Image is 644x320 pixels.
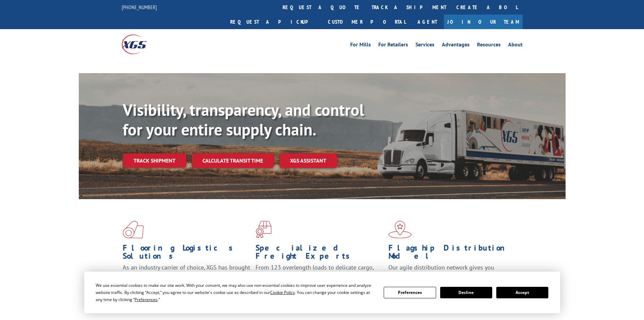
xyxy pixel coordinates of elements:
a: [PHONE_NUMBER] [122,4,157,10]
button: Preferences [384,287,436,298]
a: For Mills [350,42,371,49]
p: From 123 overlength loads to delicate cargo, our experienced staff knows the best way to move you... [256,263,383,294]
img: xgs-icon-flagship-distribution-model-red [388,221,412,238]
a: Customer Portal [323,15,411,29]
button: Accept [496,287,548,298]
span: Preferences [135,297,158,302]
a: About [508,42,523,49]
a: Services [415,42,434,49]
span: As an industry carrier of choice, XGS has brought innovation and dedication to flooring logistics... [123,263,250,287]
b: Visibility, transparency, and control for your entire supply chain. [123,99,364,140]
img: xgs-icon-focused-on-flooring-red [256,221,271,238]
a: Resources [477,42,501,49]
div: We use essential cookies to make our site work. With your consent, we may also use non-essential ... [96,282,376,303]
a: Advantages [442,42,470,49]
h1: Specialized Freight Experts [256,244,383,263]
img: xgs-icon-total-supply-chain-intelligence-red [123,221,144,238]
a: Agent [411,15,444,29]
span: Our agile distribution network gives you nationwide inventory management on demand. [388,263,513,279]
button: Decline [440,287,492,298]
a: XGS ASSISTANT [279,153,337,168]
a: Join Our Team [444,15,523,29]
a: Request a pickup [225,15,323,29]
a: Calculate transit time [192,153,274,168]
span: Cookie Policy [270,290,295,295]
div: Cookie Consent Prompt [84,272,560,313]
a: For Retailers [378,42,408,49]
a: Track shipment [123,153,186,168]
h1: Flagship Distribution Model [388,244,516,263]
h1: Flooring Logistics Solutions [123,244,251,263]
